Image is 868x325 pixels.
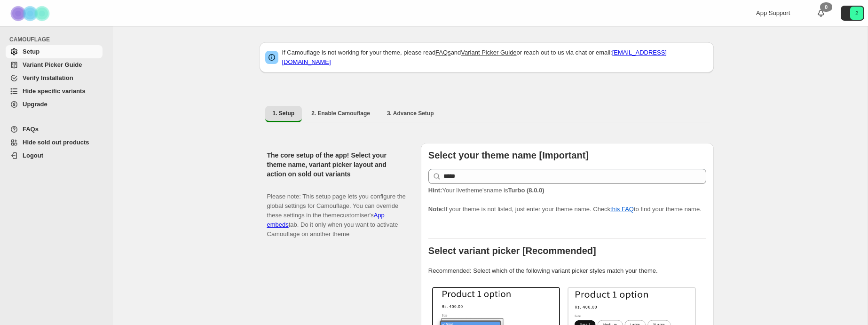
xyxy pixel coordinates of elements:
[23,126,39,133] span: FAQs
[23,139,89,146] span: Hide sold out products
[6,58,103,71] a: Variant Picker Guide
[610,206,634,213] a: this FAQ
[282,48,708,67] p: If Camouflage is not working for your theme, please read and or reach out to us via chat or email:
[850,7,863,20] span: Avatar with initials 2
[756,9,790,16] span: App Support
[820,2,832,12] div: 0
[855,10,858,16] text: 2
[273,110,295,117] span: 1. Setup
[435,49,451,56] a: FAQs
[23,61,82,68] span: Variant Picker Guide
[6,149,103,162] a: Logout
[428,246,596,256] b: Select variant picker [Recommended]
[23,87,86,95] span: Hide specific variants
[23,74,73,81] span: Verify Installation
[6,85,103,98] a: Hide specific variants
[428,187,442,194] strong: Hint:
[841,6,864,21] button: Avatar with initials 2
[267,182,406,239] p: Please note: This setup page lets you configure the global settings for Camouflage. You can overr...
[23,152,43,159] span: Logout
[6,136,103,149] a: Hide sold out products
[508,187,544,194] strong: Turbo (8.0.0)
[6,98,103,111] a: Upgrade
[9,36,106,43] span: CAMOUFLAGE
[6,123,103,136] a: FAQs
[461,49,516,56] a: Variant Picker Guide
[6,45,103,58] a: Setup
[816,8,826,18] a: 0
[311,110,370,117] span: 2. Enable Camouflage
[428,186,706,214] p: If your theme is not listed, just enter your theme name. Check to find your theme name.
[428,206,444,213] strong: Note:
[267,151,406,179] h2: The core setup of the app! Select your theme name, variant picker layout and action on sold out v...
[8,0,55,26] img: Camouflage
[428,266,706,276] p: Recommended: Select which of the following variant picker styles match your theme.
[387,110,434,117] span: 3. Advance Setup
[23,101,47,108] span: Upgrade
[6,71,103,85] a: Verify Installation
[428,187,544,194] span: Your live theme's name is
[428,150,589,160] b: Select your theme name [Important]
[23,48,39,55] span: Setup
